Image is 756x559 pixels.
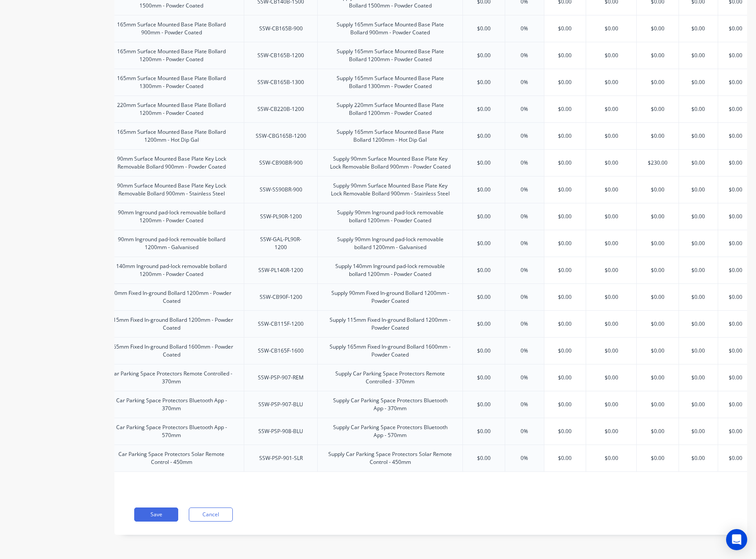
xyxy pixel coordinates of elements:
[462,313,506,335] div: $0.00
[103,287,240,307] div: 90mm Fixed In-ground Bollard 1200mm - Powder Coated
[676,313,720,335] div: $0.00
[253,184,309,195] div: SSW-SS90BR-900
[253,211,309,222] div: SSW-PL90R-1200
[676,259,720,281] div: $0.00
[586,98,636,120] div: $0.00
[462,206,506,228] div: $0.00
[635,125,679,147] div: $0.00
[676,152,720,174] div: $0.00
[33,283,754,310] div: 90mm Fixed In-ground Bollard 1200mm - PC90mm Fixed In-ground Bollard 1200mm - Powder CoatedSSW-CB...
[586,394,636,416] div: $0.00
[462,232,506,254] div: $0.00
[676,394,720,416] div: $0.00
[543,179,587,201] div: $0.00
[676,125,720,147] div: $0.00
[321,126,459,146] div: Supply 165mm Surface Mounted Base Plate Bollard 1200mm - Hot Dip Gal
[543,125,587,147] div: $0.00
[635,367,679,389] div: $0.00
[586,206,636,228] div: $0.00
[321,207,459,226] div: Supply 90mm Inground pad-lock removable bollard 1200mm - Powder Coated
[503,420,547,442] div: 0%
[543,44,587,66] div: $0.00
[635,340,679,362] div: $0.00
[503,313,547,335] div: 0%
[103,395,240,414] div: Car Parking Space Protectors Bluetooth App - 370mm
[543,420,587,442] div: $0.00
[33,418,754,445] div: Car Parking Protectors Bluetooth App - 570mmCar Parking Space Protectors Bluetooth App - 570mmSSW...
[321,73,459,92] div: Supply 165mm Surface Mounted Base Plate Bollard 1300mm - Powder Coated
[503,286,547,308] div: 0%
[33,364,754,391] div: Car Parking Protector Remote Controlled - 370mmCar Parking Space Protectors Remote Controlled - 3...
[103,153,240,173] div: 90mm Surface Mounted Base Plate Key Lock Removable Bollard 900mm - Powder Coated
[543,232,587,254] div: $0.00
[635,232,679,254] div: $0.00
[462,179,506,201] div: $0.00
[33,96,754,122] div: 220mm Surface Mounted Base Plate Bollard 1200 - PC220mm Surface Mounted Base Plate Bollard 1200mm...
[676,286,720,308] div: $0.00
[462,44,506,66] div: $0.00
[250,77,311,88] div: SSW-CB165B-1300
[33,257,754,283] div: 140mm pad-lock removable bollard 1200mm - PC140mm Inground pad-lock removable bollard 1200mm - Po...
[635,420,679,442] div: $0.00
[249,130,313,142] div: SSW-CBG165B-1200
[543,447,587,469] div: $0.00
[251,265,310,276] div: SSW-PL140R-1200
[503,98,547,120] div: 0%
[543,71,587,93] div: $0.00
[253,291,309,303] div: SSW-CB90F-1200
[676,206,720,228] div: $0.00
[676,179,720,201] div: $0.00
[321,180,459,199] div: Supply 90mm Surface Mounted Base Plate Key Lock Removable Bollard 900mm - Stainless Steel
[103,234,240,253] div: 90mm Inground pad-lock removable bollard 1200mm - Galvanised
[462,394,506,416] div: $0.00
[252,157,310,169] div: SSW-CB90BR-900
[635,259,679,281] div: $0.00
[321,99,459,119] div: Supply 220mm Surface Mounted Base Plate Bollard 1200mm - Powder Coated
[103,99,240,119] div: 220mm Surface Mounted Base Plate Bollard 1200mm - Powder Coated
[103,180,240,199] div: 90mm Surface Mounted Base Plate Key Lock Removable Bollard 900mm - Stainless Steel
[321,46,459,65] div: Supply 165mm Surface Mounted Base Plate Bollard 1200mm - Powder Coated
[676,340,720,362] div: $0.00
[676,71,720,93] div: $0.00
[503,259,547,281] div: 0%
[543,313,587,335] div: $0.00
[33,203,754,230] div: 90mm Inground pad-lock removable bollard 1200 - PC90mm Inground pad-lock removable bollard 1200mm...
[676,44,720,66] div: $0.00
[33,15,754,42] div: 165mm Surface Mounted Base Plate Bollard 900 - PC165mm Surface Mounted Base Plate Bollard 900mm -...
[635,179,679,201] div: $0.00
[586,447,636,469] div: $0.00
[676,98,720,120] div: $0.00
[543,18,587,40] div: $0.00
[543,340,587,362] div: $0.00
[321,261,459,280] div: Supply 140mm Inground pad-lock removable bollard 1200mm - Powder Coated
[33,122,754,149] div: 165mm Surface Mounted Base Plate Bollard 1200 -Gal165mm Surface Mounted Base Plate Bollard 1200mm...
[251,399,310,410] div: SSW-PSP-907-BLU
[462,152,506,174] div: $0.00
[586,71,636,93] div: $0.00
[586,420,636,442] div: $0.00
[586,44,636,66] div: $0.00
[189,508,233,522] button: Cancel
[676,447,720,469] div: $0.00
[103,126,240,146] div: 165mm Surface Mounted Base Plate Bollard 1200mm - Hot Dip Gal
[503,152,547,174] div: 0%
[462,259,506,281] div: $0.00
[321,341,459,360] div: Supply 165mm Fixed In-ground Bollard 1600mm - Powder Coated
[33,445,754,472] div: Car Parking Protector Solar Remote Control - 450mmCar Parking Space Protectors Solar Remote Contr...
[251,318,311,330] div: SSW-CB115F-1200
[103,422,240,441] div: Car Parking Space Protectors Bluetooth App - 570mm
[33,69,754,96] div: 165mm Surface Mounted Base Plate Bollard 1300 - PC165mm Surface Mounted Base Plate Bollard 1300mm...
[586,179,636,201] div: $0.00
[321,234,459,253] div: Supply 90mm Inground pad-lock removable bollard 1200mm - Galvanised
[248,234,314,253] div: SSW-GAL-PL90R-1200
[321,19,459,38] div: Supply 165mm Surface Mounted Base Plate Bollard 900mm - Powder Coated
[103,368,240,387] div: Car Parking Space Protectors Remote Controlled - 370mm
[503,179,547,201] div: 0%
[586,18,636,40] div: $0.00
[635,206,679,228] div: $0.00
[503,340,547,362] div: 0%
[635,71,679,93] div: $0.00
[586,232,636,254] div: $0.00
[134,508,178,522] button: Save
[635,18,679,40] div: $0.00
